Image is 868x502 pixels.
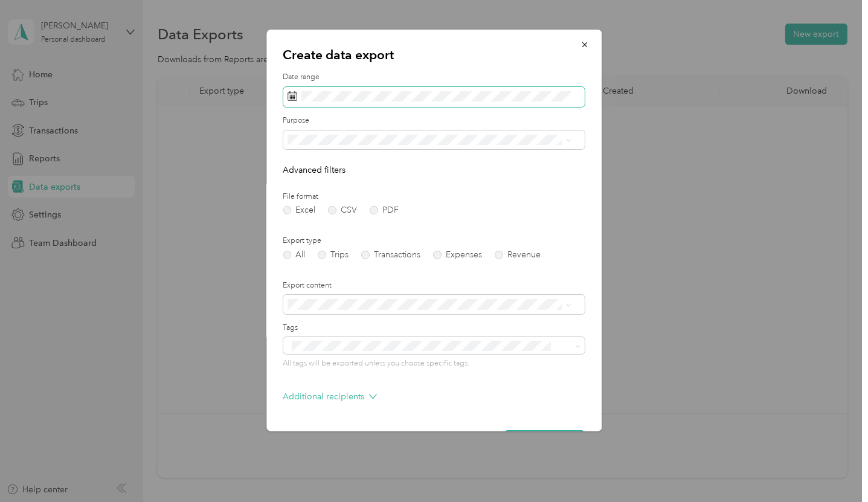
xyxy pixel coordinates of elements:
[283,191,585,202] label: File format
[283,164,585,176] p: Advanced filters
[283,390,377,403] p: Additional recipients
[283,206,316,214] label: Excel
[283,115,585,126] label: Purpose
[283,72,585,83] label: Date range
[370,206,399,214] label: PDF
[318,251,349,259] label: Trips
[283,358,585,369] p: All tags will be exported unless you choose specific tags.
[504,430,585,451] button: Generate export
[283,236,585,246] label: Export type
[283,280,585,291] label: Export content
[283,251,306,259] label: All
[283,323,585,333] label: Tags
[362,251,421,259] label: Transactions
[283,47,585,63] p: Create data export
[434,251,483,259] label: Expenses
[800,434,868,502] iframe: Everlance-gr Chat Button Frame
[329,206,358,214] label: CSV
[495,251,541,259] label: Revenue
